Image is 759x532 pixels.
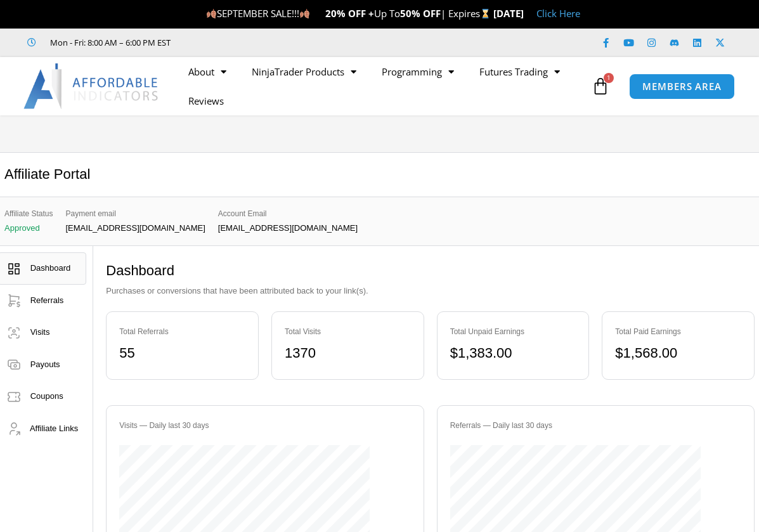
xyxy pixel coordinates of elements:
[176,86,237,115] a: Reviews
[400,7,441,20] strong: 50% OFF
[615,345,623,361] span: $
[450,345,512,361] bdi: 1,383.00
[30,424,78,433] span: Affiliate Links
[66,224,205,233] p: [EMAIL_ADDRESS][DOMAIN_NAME]
[206,7,493,20] span: SEPTEMBER SALE!!! Up To | Expires
[325,7,374,20] strong: 20% OFF +
[239,57,369,86] a: NinjaTrader Products
[119,325,245,339] div: Total Referrals
[493,7,524,20] strong: [DATE]
[30,327,50,337] span: Visits
[106,262,755,280] h2: Dashboard
[176,57,239,86] a: About
[450,345,458,361] span: $
[481,9,490,18] img: ⌛
[218,207,358,221] span: Account Email
[369,57,467,86] a: Programming
[119,418,410,432] div: Visits — Daily last 30 days
[66,207,205,221] span: Payment email
[106,283,755,299] p: Purchases or conversions that have been attributed back to your link(s).
[615,345,677,361] bdi: 1,568.00
[4,207,53,221] span: Affiliate Status
[30,295,64,305] span: Referrals
[536,7,580,20] a: Click Here
[30,391,63,401] span: Coupons
[119,341,245,367] div: 55
[23,63,160,109] img: LogoAI | Affordable Indicators – NinjaTrader
[573,68,628,105] a: 1
[47,35,171,50] span: Mon - Fri: 8:00 AM – 6:00 PM EST
[629,74,735,100] a: MEMBERS AREA
[218,224,358,233] p: [EMAIL_ADDRESS][DOMAIN_NAME]
[604,73,614,83] span: 1
[300,9,309,18] img: 🍂
[285,341,411,367] div: 1370
[4,224,53,233] p: Approved
[30,360,60,369] span: Payouts
[176,57,588,115] nav: Menu
[285,325,411,339] div: Total Visits
[450,418,741,432] div: Referrals — Daily last 30 days
[188,36,379,49] iframe: Customer reviews powered by Trustpilot
[4,165,90,184] h2: Affiliate Portal
[467,57,573,86] a: Futures Trading
[450,325,576,339] div: Total Unpaid Earnings
[615,325,741,339] div: Total Paid Earnings
[642,82,722,91] span: MEMBERS AREA
[30,263,71,273] span: Dashboard
[207,9,216,18] img: 🍂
